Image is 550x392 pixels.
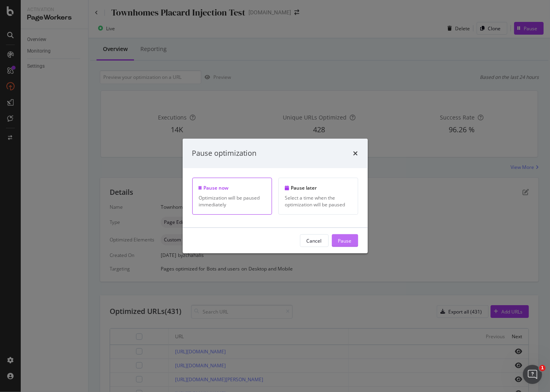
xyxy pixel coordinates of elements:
div: times [353,148,358,159]
div: Optimization will be paused immediately [199,194,265,208]
div: Pause now [199,184,265,191]
div: Pause later [285,184,351,191]
button: Cancel [300,234,329,247]
span: 1 [539,365,546,371]
div: Select a time when the optimization will be paused [285,194,351,208]
div: modal [183,139,368,253]
div: Cancel [307,237,322,244]
button: Pause [332,234,358,247]
div: Pause optimization [192,148,257,159]
iframe: Intercom live chat [523,365,542,384]
div: Pause [338,237,352,244]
